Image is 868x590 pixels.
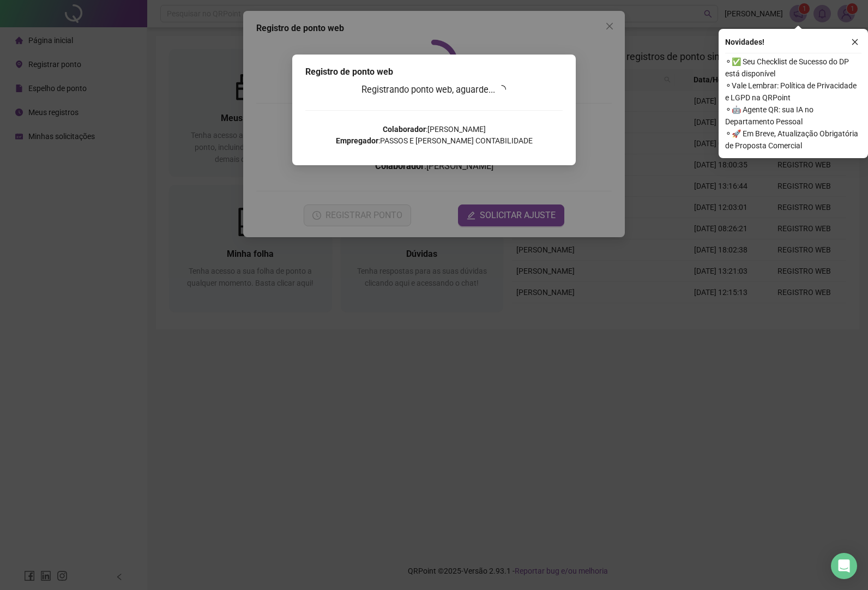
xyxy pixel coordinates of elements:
span: ⚬ ✅ Seu Checklist de Sucesso do DP está disponível [725,56,861,80]
p: : [PERSON_NAME] : PASSOS E [PERSON_NAME] CONTABILIDADE [305,124,563,147]
h3: Registrando ponto web, aguarde... [305,83,563,97]
span: ⚬ 🚀 Em Breve, Atualização Obrigatória de Proposta Comercial [725,128,861,152]
span: Novidades ! [725,36,764,48]
span: close [851,38,859,46]
span: loading [497,85,506,94]
div: Open Intercom Messenger [831,553,857,579]
span: ⚬ Vale Lembrar: Política de Privacidade e LGPD na QRPoint [725,80,861,104]
div: Registro de ponto web [305,65,563,79]
strong: Colaborador [383,125,426,134]
strong: Empregador [336,136,378,145]
span: ⚬ 🤖 Agente QR: sua IA no Departamento Pessoal [725,104,861,128]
